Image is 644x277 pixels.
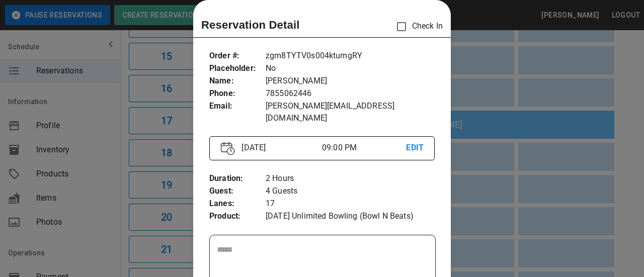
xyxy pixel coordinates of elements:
img: Vector [221,142,235,155]
p: 09:00 PM [322,142,407,154]
p: Product : [209,210,266,223]
p: Duration : [209,172,266,185]
p: 17 [266,198,435,210]
p: [DATE] Unlimited Bowling (Bowl N Beats) [266,210,435,223]
p: Phone : [209,87,266,100]
p: Order # : [209,50,266,62]
p: EDIT [406,142,423,154]
p: 2 Hours [266,172,435,185]
p: Placeholder : [209,62,266,75]
p: Name : [209,75,266,87]
p: [PERSON_NAME][EMAIL_ADDRESS][DOMAIN_NAME] [266,100,435,124]
p: No [266,62,435,75]
p: Guest : [209,185,266,198]
p: Check In [391,16,443,37]
p: [PERSON_NAME] [266,75,435,87]
p: 4 Guests [266,185,435,198]
p: Reservation Detail [201,17,300,33]
p: Email : [209,100,266,113]
p: 7855062446 [266,87,435,100]
p: zgm8TYTV0s004ktumgRY [266,50,435,62]
p: Lanes : [209,198,266,210]
p: [DATE] [237,142,322,154]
